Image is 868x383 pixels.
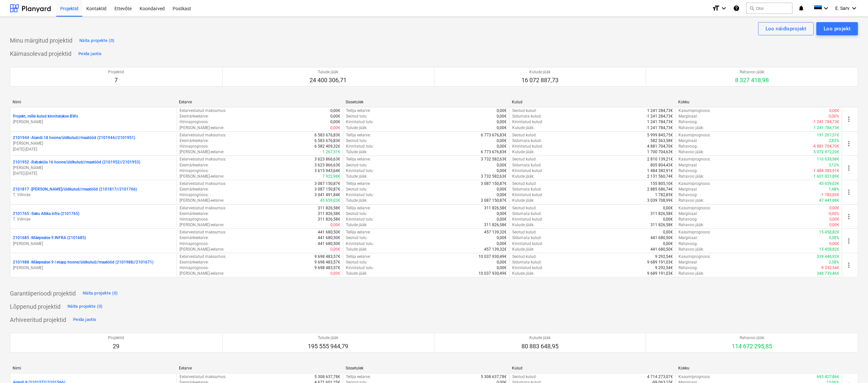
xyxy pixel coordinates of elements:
p: 8 327 418,98 [735,76,769,84]
p: Sidumata kulud : [512,162,542,168]
p: Eesmärkeelarve : [180,211,209,217]
p: Rahavoo jääk : [679,125,704,131]
p: 2,82% [829,138,839,144]
p: 2 131 560,74€ [647,174,673,179]
p: 0,00€ [497,192,507,198]
p: [PERSON_NAME]-eelarve : [180,125,224,131]
p: 15 458,82€ [819,229,839,235]
button: Näita projekte (0) [66,301,104,312]
p: Kinnitatud tulu : [346,119,374,125]
p: -4 881 704,70€ [812,144,839,149]
p: 9 698 483,57€ [314,254,340,260]
p: Eelarvestatud maksumus : [180,132,226,138]
p: Seotud tulu : [346,211,367,217]
p: 3 087 150,87€ [481,181,507,187]
div: Loo näidisprojekt [765,24,806,33]
p: Kasumiprognoos : [679,181,711,187]
p: Rahavoog : [679,265,698,271]
p: 0,00€ [829,205,839,211]
p: 0,00€ [497,187,507,192]
p: 116 638,98€ [817,157,839,162]
p: Seotud tulu : [346,114,367,119]
p: Tulude jääk : [346,271,367,276]
p: Rahavoog : [679,217,698,222]
button: Peida jaotis [77,49,103,59]
span: more_vert [845,115,853,123]
p: Kinnitatud tulu : [346,192,374,198]
span: more_vert [845,140,853,148]
div: Loo projekt [824,24,851,33]
p: 0,00€ [497,211,507,217]
p: Eelarvestatud maksumus : [180,229,226,235]
span: more_vert [845,188,853,196]
p: Hinnaprognoos : [180,192,209,198]
p: Tellija eelarve : [346,108,371,114]
p: Tulude jääk [310,69,347,75]
p: 7 [108,76,124,84]
p: 311 826,58€ [484,222,507,228]
p: Hinnaprognoos : [180,217,209,222]
p: 0,00€ [497,162,507,168]
p: Kulude jääk : [512,247,534,252]
span: E. Sarv [835,6,849,11]
p: Tulude jääk : [346,125,367,131]
p: 311 826,58€ [318,211,340,217]
i: Abikeskus [733,4,740,12]
i: keyboard_arrow_down [850,4,858,12]
p: Eesmärkeelarve : [180,162,209,168]
div: 2101817 -[PERSON_NAME]/üldkulud//maatööd (2101817//2101766)T. Villmäe [13,187,174,198]
p: 311 826,58€ [318,217,340,222]
p: 582 563,58€ [650,138,673,144]
p: 0,00€ [497,125,507,131]
p: 9 292,54€ [655,254,673,260]
p: 3 041 491,84€ [314,192,340,198]
p: 1 484 382,91€ [647,168,673,174]
p: 457 139,32€ [484,247,507,252]
p: 9 698 483,57€ [314,265,340,271]
p: Eelarvestatud maksumus : [180,205,226,211]
p: Rahavoog : [679,119,698,125]
p: Rahavoo jääk : [679,149,704,155]
p: -1 782,85€ [820,192,839,198]
p: Seotud kulud : [512,254,537,260]
p: Kinnitatud tulu : [346,168,374,174]
p: 2 810 139,21€ [647,157,673,162]
p: Seotud kulud : [512,229,537,235]
p: 0,00€ [330,125,340,131]
i: keyboard_arrow_down [720,4,728,12]
p: Kinnitatud kulud : [512,192,543,198]
p: 191 267,51€ [817,132,839,138]
p: 10 037 930,49€ [478,271,507,276]
button: Näita projekte (0) [78,35,116,46]
p: Kinnitatud kulud : [512,265,543,271]
p: 3 623 866,63€ [314,162,340,168]
p: 311 826,58€ [318,205,340,211]
p: Sidumata kulud : [512,138,542,144]
p: 9 689 191,03€ [647,260,673,265]
p: 0,00€ [497,235,507,241]
p: Kulude jääk : [512,222,534,228]
p: 6 583 676,83€ [314,132,340,138]
p: 0,00€ [330,114,340,119]
p: Minu märgitud projektid [10,37,72,45]
p: 3 087 150,87€ [314,181,340,187]
p: 805 804,43€ [650,162,673,168]
p: Eesmärkeelarve : [180,187,209,192]
p: Marginaal : [679,162,698,168]
p: 155 805,10€ [650,181,673,187]
p: Hinnaprognoos : [180,265,209,271]
div: Projekt, mille kulud kinnitatakse BWs[PERSON_NAME] [13,114,174,125]
iframe: Chat Widget [835,351,868,383]
p: Eesmärkeelarve : [180,114,209,119]
p: Rahavoo jääk : [679,271,704,276]
p: 0,00€ [497,108,507,114]
p: [PERSON_NAME]-eelarve : [180,149,224,155]
p: Projekt, mille kulud kinnitatakse BWs [13,114,78,119]
i: notifications [798,4,805,12]
p: Marginaal : [679,138,698,144]
div: Näita projekte (0) [83,290,118,297]
p: 311 826,58€ [650,222,673,228]
p: 0,00€ [497,114,507,119]
p: 16 072 887,73 [521,76,558,84]
div: Nimi [13,100,174,104]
